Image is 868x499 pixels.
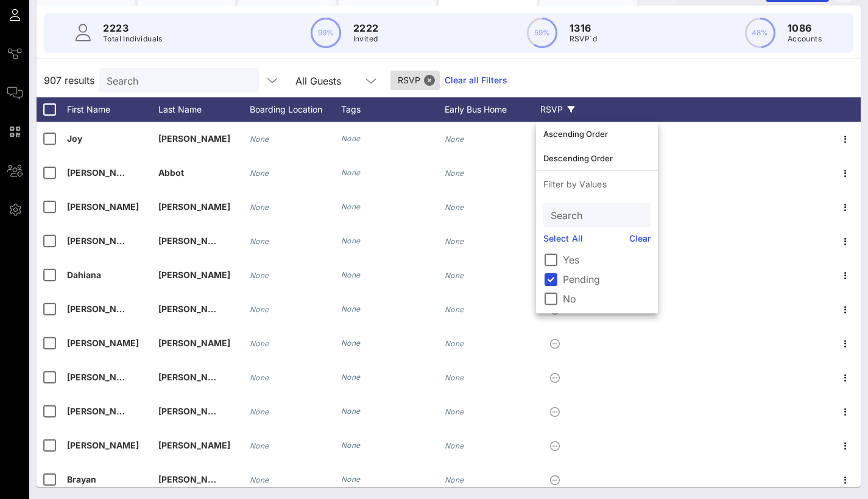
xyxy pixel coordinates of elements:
[158,440,230,450] span: [PERSON_NAME]
[341,407,361,416] i: None
[250,134,269,144] i: None
[250,305,269,314] i: None
[445,373,464,382] i: None
[158,167,184,178] span: Abbot
[563,254,651,266] label: Yes
[341,441,361,450] i: None
[295,75,341,86] div: All Guests
[67,440,139,450] span: [PERSON_NAME]
[288,68,386,92] div: All Guests
[250,373,269,382] i: None
[158,406,230,416] span: [PERSON_NAME]
[341,372,361,382] i: None
[67,304,139,314] span: [PERSON_NAME]
[570,21,597,35] p: 1316
[543,232,583,245] a: Select All
[67,236,139,246] span: [PERSON_NAME]
[445,339,464,348] i: None
[67,201,139,212] span: [PERSON_NAME]
[250,407,269,416] i: None
[250,339,269,348] i: None
[445,441,464,450] i: None
[103,21,163,35] p: 2223
[158,201,230,212] span: [PERSON_NAME]
[250,441,269,450] i: None
[788,21,822,35] p: 1086
[44,73,94,88] span: 907 results
[353,33,379,45] p: Invited
[445,169,464,178] i: None
[341,475,361,484] i: None
[250,169,269,178] i: None
[67,338,139,348] span: [PERSON_NAME]
[445,134,464,144] i: None
[445,74,507,87] a: Clear all Filters
[543,129,651,139] div: Ascending Order
[570,33,597,45] p: RSVP`d
[158,236,230,246] span: [PERSON_NAME]
[341,304,361,313] i: None
[158,270,230,280] span: [PERSON_NAME]
[250,271,269,280] i: None
[788,33,822,45] p: Accounts
[445,407,464,416] i: None
[158,97,250,122] div: Last Name
[445,237,464,246] i: None
[67,406,139,416] span: [PERSON_NAME]
[158,338,230,348] span: [PERSON_NAME]
[67,133,82,144] span: Joy
[158,133,230,144] span: [PERSON_NAME]
[158,372,230,382] span: [PERSON_NAME]
[67,474,96,484] span: Brayan
[250,203,269,212] i: None
[629,232,651,245] a: Clear
[341,338,361,347] i: None
[250,237,269,246] i: None
[341,202,361,211] i: None
[103,33,163,45] p: Total Individuals
[445,97,536,122] div: Early Bus Home
[341,168,361,177] i: None
[445,475,464,484] i: None
[445,203,464,212] i: None
[445,271,464,280] i: None
[341,270,361,279] i: None
[536,171,658,198] p: Filter by Values
[536,97,579,122] div: RSVP
[563,293,651,305] label: No
[67,97,158,122] div: First Name
[563,273,651,285] label: Pending
[158,474,230,484] span: [PERSON_NAME]
[67,372,139,382] span: [PERSON_NAME]
[158,304,230,314] span: [PERSON_NAME]
[445,305,464,314] i: None
[341,134,361,143] i: None
[424,75,435,86] button: Close
[67,270,101,280] span: Dahiana
[250,97,341,122] div: Boarding Location
[398,71,432,90] span: RSVP
[543,153,651,163] div: Descending Order
[341,236,361,245] i: None
[67,167,213,178] span: [PERSON_NAME] [PERSON_NAME]
[353,21,379,35] p: 2222
[341,97,445,122] div: Tags
[250,475,269,484] i: None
